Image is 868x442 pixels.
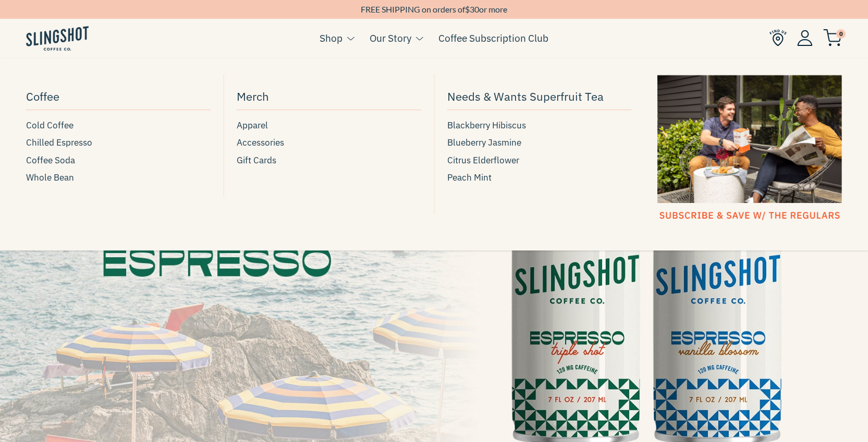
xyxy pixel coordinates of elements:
[447,118,526,133] span: Blackberry Hibiscus
[447,153,519,168] span: Citrus Elderflower
[465,4,470,14] span: $
[447,136,521,150] span: Blueberry Jasmine
[237,87,269,105] span: Merch
[470,4,479,14] span: 30
[26,171,211,185] a: Whole Bean
[26,136,92,150] span: Chilled Espresso
[823,32,842,44] a: 0
[797,30,813,46] img: Account
[447,118,632,133] a: Blackberry Hibiscus
[237,136,284,150] span: Accessories
[237,153,276,168] span: Gift Cards
[237,136,421,150] a: Accessories
[447,136,632,150] a: Blueberry Jasmine
[320,30,343,46] a: Shop
[26,87,59,105] span: Coffee
[447,87,604,105] span: Needs & Wants Superfruit Tea
[237,153,421,168] a: Gift Cards
[438,30,548,46] a: Coffee Subscription Club
[447,153,632,168] a: Citrus Elderflower
[823,29,842,46] img: cart
[26,153,211,168] a: Coffee Soda
[237,118,268,133] span: Apparel
[447,85,632,110] a: Needs & Wants Superfruit Tea
[26,153,75,168] span: Coffee Soda
[26,136,211,150] a: Chilled Espresso
[237,118,421,133] a: Apparel
[447,171,632,185] a: Peach Mint
[26,118,211,133] a: Cold Coffee
[237,85,421,110] a: Merch
[447,171,492,185] span: Peach Mint
[26,118,74,133] span: Cold Coffee
[26,85,211,110] a: Coffee
[769,29,787,46] img: Find Us
[836,29,846,39] span: 0
[26,171,74,185] span: Whole Bean
[370,30,411,46] a: Our Story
